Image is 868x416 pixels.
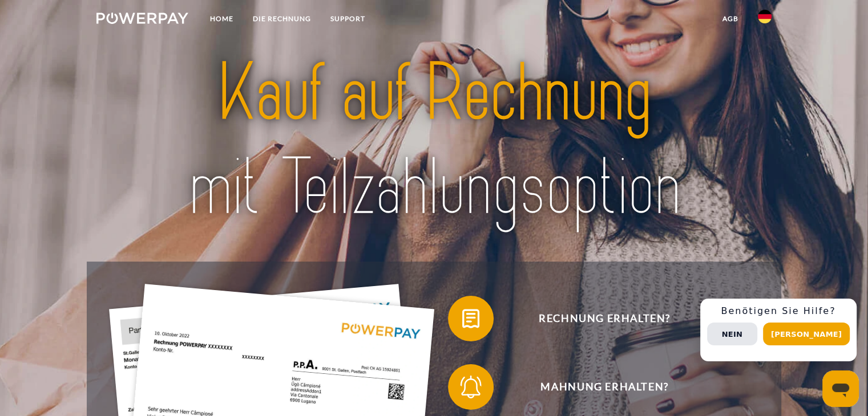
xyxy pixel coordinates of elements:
[758,10,772,23] img: de
[321,9,375,29] a: SUPPORT
[243,9,321,29] a: DIE RECHNUNG
[465,296,744,341] span: Rechnung erhalten?
[448,296,745,341] button: Rechnung erhalten?
[448,364,745,410] button: Mahnung erhalten?
[130,42,738,239] img: title-powerpay_de.svg
[763,323,850,345] button: [PERSON_NAME]
[457,304,485,333] img: qb_bill.svg
[465,364,744,410] span: Mahnung erhalten?
[700,299,857,361] div: Schnellhilfe
[822,370,859,407] iframe: Schaltfläche zum Öffnen des Messaging-Fensters
[96,13,188,24] img: logo-powerpay-white.svg
[707,305,850,317] h3: Benötigen Sie Hilfe?
[200,9,243,29] a: Home
[457,373,485,401] img: qb_bell.svg
[707,323,757,345] button: Nein
[713,9,748,29] a: agb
